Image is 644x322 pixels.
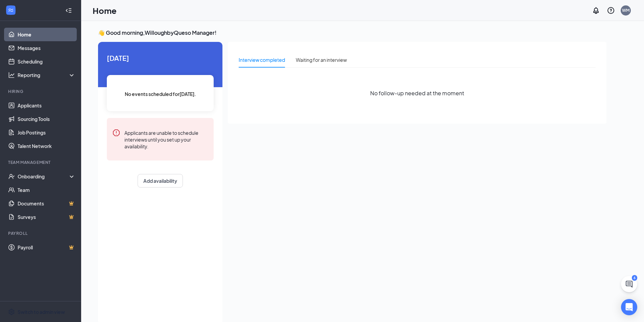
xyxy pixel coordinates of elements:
svg: UserCheck [8,173,15,180]
svg: QuestionInfo [607,6,615,15]
a: Talent Network [18,139,75,153]
div: Payroll [8,230,74,236]
h3: 👋 Good morning, WilloughbyQueso Manager ! [98,29,606,36]
a: SurveysCrown [18,210,75,224]
div: Hiring [8,89,74,94]
svg: Settings [8,308,15,315]
div: Switch to admin view [18,308,65,315]
a: Job Postings [18,126,75,139]
span: [DATE] [107,53,214,63]
a: Applicants [18,99,75,112]
a: Scheduling [18,55,75,68]
a: Home [18,28,75,41]
a: Messages [18,41,75,55]
div: 6 [632,275,637,281]
svg: Error [112,129,120,137]
span: No events scheduled for [DATE] . [125,90,196,98]
h1: Home [93,5,117,16]
div: Interview completed [239,56,285,64]
button: Add availability [138,174,183,188]
div: Onboarding [18,173,70,180]
svg: Analysis [8,72,15,78]
span: No follow-up needed at the moment [370,89,464,97]
div: Reporting [18,72,76,78]
svg: ChatActive [625,280,633,288]
div: WM [622,7,629,13]
div: Waiting for an interview [296,56,347,64]
a: Team [18,183,75,197]
div: Team Management [8,159,74,165]
svg: WorkstreamLogo [7,7,14,14]
a: PayrollCrown [18,241,75,254]
a: DocumentsCrown [18,197,75,210]
svg: Notifications [592,6,600,15]
div: Open Intercom Messenger [621,299,637,315]
button: ChatActive [621,276,637,292]
svg: Collapse [65,7,72,14]
div: Applicants are unable to schedule interviews until you set up your availability. [124,129,208,150]
a: Sourcing Tools [18,112,75,126]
